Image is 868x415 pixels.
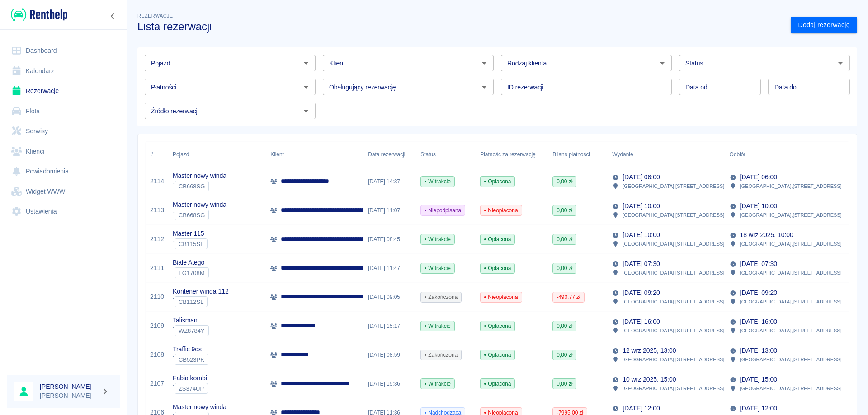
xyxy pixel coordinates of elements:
[137,20,783,33] h3: Lista rezerwacji
[553,177,576,186] span: 0,00 zł
[173,287,229,296] p: Kontener winda 112
[7,41,120,61] a: Dashboard
[11,7,67,22] img: Renthelp logo
[553,380,576,388] span: 0,00 zł
[740,346,777,355] p: [DATE] 13:00
[725,142,842,167] div: Odbiór
[421,322,454,330] span: W trakcie
[173,383,208,394] div: `
[175,270,208,276] span: FG1708M
[150,263,164,273] a: 2111
[7,182,120,202] a: Widget WWW
[623,404,660,413] p: [DATE] 12:00
[173,200,226,210] p: Master nowy winda
[175,356,208,363] span: CB523PK
[173,171,226,181] p: Master nowy winda
[421,293,461,301] span: Zakończona
[481,322,514,330] span: Opłacona
[7,141,120,162] a: Klienci
[40,382,98,391] h6: [PERSON_NAME]
[173,210,226,220] div: `
[7,201,120,222] a: Ustawienia
[150,379,164,388] a: 2107
[768,79,850,95] input: DD.MM.YYYY
[363,283,416,312] div: [DATE] 09:05
[420,142,436,167] div: Status
[363,312,416,340] div: [DATE] 15:17
[623,173,660,182] p: [DATE] 06:00
[791,17,857,33] a: Dodaj rezerwację
[740,384,842,392] p: [GEOGRAPHIC_DATA] , [STREET_ADDRESS]
[270,142,284,167] div: Klient
[740,211,842,219] p: [GEOGRAPHIC_DATA] , [STREET_ADDRESS]
[40,391,98,401] p: [PERSON_NAME]
[478,81,491,93] button: Otwórz
[150,205,164,215] a: 2113
[623,355,724,364] p: [GEOGRAPHIC_DATA] , [STREET_ADDRESS]
[363,142,416,167] div: Data rezerwacji
[421,351,461,359] span: Zakończona
[740,355,842,364] p: [GEOGRAPHIC_DATA] , [STREET_ADDRESS]
[175,327,208,334] span: WZ8784Y
[740,269,842,277] p: [GEOGRAPHIC_DATA] , [STREET_ADDRESS]
[173,354,208,365] div: `
[363,254,416,283] div: [DATE] 11:47
[173,142,189,167] div: Pojazd
[146,142,168,167] div: #
[480,142,536,167] div: Płatność za rezerwację
[740,201,777,211] p: [DATE] 10:00
[421,177,454,186] span: W trakcie
[656,57,669,70] button: Otwórz
[740,326,842,335] p: [GEOGRAPHIC_DATA] , [STREET_ADDRESS]
[478,57,491,70] button: Otwórz
[7,7,67,22] a: Renthelp logo
[608,142,725,167] div: Wydanie
[623,384,724,392] p: [GEOGRAPHIC_DATA] , [STREET_ADDRESS]
[7,61,120,81] a: Kalendarz
[150,350,164,359] a: 2108
[266,142,363,167] div: Klient
[175,385,208,392] span: ZS374UP
[481,380,514,388] span: Opłacona
[150,234,164,244] a: 2112
[623,298,724,306] p: [GEOGRAPHIC_DATA] , [STREET_ADDRESS]
[481,235,514,243] span: Opłacona
[553,351,576,359] span: 0,00 zł
[623,326,724,335] p: [GEOGRAPHIC_DATA] , [STREET_ADDRESS]
[834,57,847,70] button: Otwórz
[740,375,777,384] p: [DATE] 15:00
[7,101,120,121] a: Flota
[481,351,514,359] span: Opłacona
[173,238,208,249] div: `
[623,201,660,211] p: [DATE] 10:00
[740,173,777,182] p: [DATE] 06:00
[730,142,746,167] div: Odbiór
[623,346,676,355] p: 12 wrz 2025, 13:00
[368,142,405,167] div: Data rezerwacji
[476,142,548,167] div: Płatność za rezerwację
[150,142,153,167] div: #
[168,142,266,167] div: Pojazd
[421,380,454,388] span: W trakcie
[740,317,777,326] p: [DATE] 16:00
[740,230,793,240] p: 18 wrz 2025, 10:00
[416,142,476,167] div: Status
[150,292,164,302] a: 2110
[363,369,416,398] div: [DATE] 15:36
[612,142,633,167] div: Wydanie
[150,177,164,186] a: 2114
[679,79,761,95] input: DD.MM.YYYY
[740,182,842,190] p: [GEOGRAPHIC_DATA] , [STREET_ADDRESS]
[740,259,777,269] p: [DATE] 07:30
[175,298,207,305] span: CB112SL
[175,241,207,247] span: CB115SL
[363,167,416,196] div: [DATE] 14:37
[150,321,164,331] a: 2109
[548,142,608,167] div: Bilans płatności
[421,264,454,272] span: W trakcie
[173,316,209,325] p: Talisman
[300,81,312,93] button: Otwórz
[553,206,576,214] span: 0,00 zł
[173,229,208,238] p: Master 115
[623,269,724,277] p: [GEOGRAPHIC_DATA] , [STREET_ADDRESS]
